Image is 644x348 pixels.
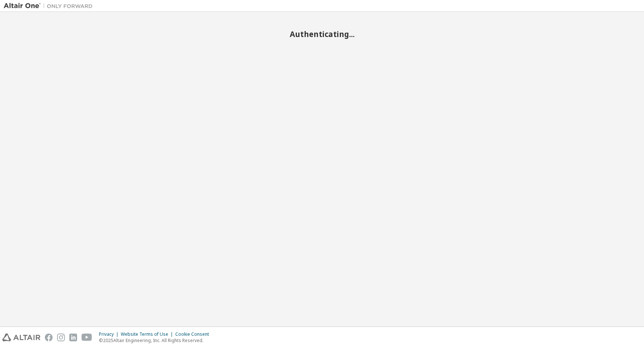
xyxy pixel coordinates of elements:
[99,331,121,337] div: Privacy
[121,331,175,337] div: Website Terms of Use
[45,334,53,341] img: facebook.svg
[2,334,40,341] img: altair_logo.svg
[82,334,92,341] img: youtube.svg
[175,331,213,337] div: Cookie Consent
[4,2,96,10] img: Altair One
[4,29,640,39] h2: Authenticating...
[57,334,65,341] img: instagram.svg
[69,334,77,341] img: linkedin.svg
[99,337,213,344] p: © 2025 Altair Engineering, Inc. All Rights Reserved.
